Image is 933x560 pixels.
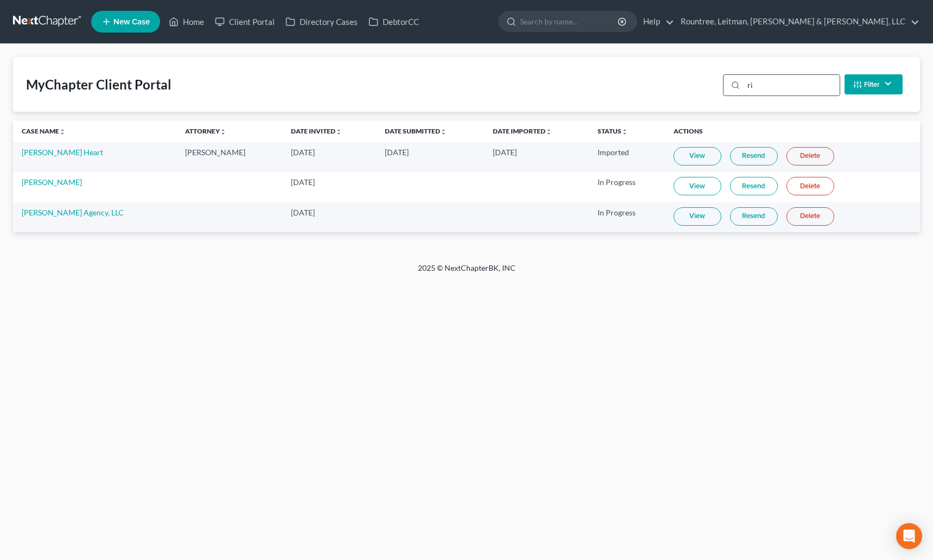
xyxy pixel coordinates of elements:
[493,127,552,135] a: Date Importedunfold_more
[185,127,226,135] a: Attorneyunfold_more
[22,177,82,187] a: [PERSON_NAME]
[845,74,903,94] button: Filter
[220,129,226,135] i: unfold_more
[291,148,315,157] span: [DATE]
[744,75,840,96] input: Search...
[163,12,210,31] a: Home
[786,177,834,195] a: Delete
[440,129,447,135] i: unfold_more
[598,127,628,135] a: Statusunfold_more
[335,129,342,135] i: unfold_more
[786,207,834,226] a: Delete
[674,207,721,226] a: View
[545,129,552,135] i: unfold_more
[59,129,66,135] i: unfold_more
[520,11,619,31] input: Search by name...
[291,177,315,187] span: [DATE]
[665,120,920,142] th: Actions
[22,127,66,135] a: Case Nameunfold_more
[589,172,664,202] td: In Progress
[363,12,424,31] a: DebtorCC
[385,127,447,135] a: Date Submittedunfold_more
[385,148,409,157] span: [DATE]
[896,523,922,549] div: Open Intercom Messenger
[113,18,150,26] span: New Case
[589,202,664,232] td: In Progress
[730,147,778,166] a: Resend
[291,208,315,217] span: [DATE]
[210,12,280,31] a: Client Portal
[22,208,124,217] a: [PERSON_NAME] Agency, LLC
[674,147,721,166] a: View
[280,12,363,31] a: Directory Cases
[291,127,342,135] a: Date Invitedunfold_more
[493,148,517,157] span: [DATE]
[157,263,776,282] div: 2025 © NextChapterBK, INC
[621,129,628,135] i: unfold_more
[674,177,721,195] a: View
[638,12,674,31] a: Help
[26,76,172,93] div: MyChapter Client Portal
[675,12,919,31] a: Rountree, Leitman, [PERSON_NAME] & [PERSON_NAME], LLC
[176,142,283,172] td: [PERSON_NAME]
[22,148,103,157] a: [PERSON_NAME] Heart
[786,147,834,166] a: Delete
[730,177,778,195] a: Resend
[730,207,778,226] a: Resend
[589,142,664,172] td: Imported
